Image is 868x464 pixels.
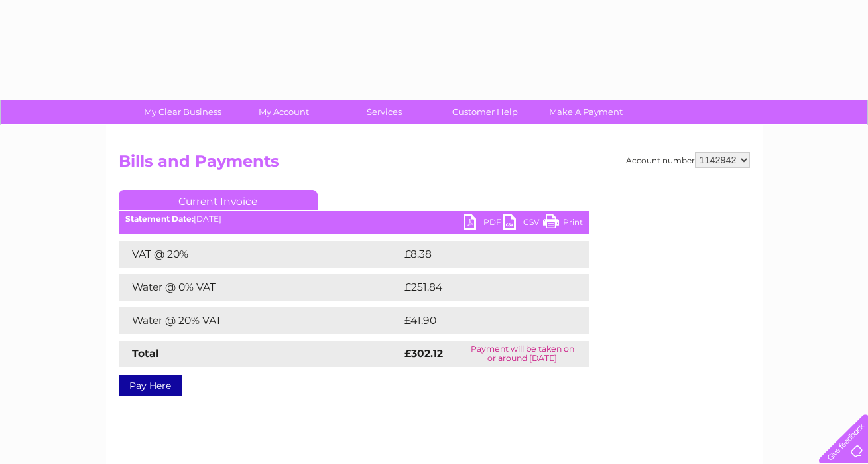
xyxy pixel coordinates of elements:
[404,347,443,360] strong: £302.12
[119,190,318,210] a: Current Invoice
[401,241,558,268] td: £8.38
[125,214,194,224] b: Statement Date:
[543,214,583,234] a: Print
[503,214,543,234] a: CSV
[430,100,540,124] a: Customer Help
[119,214,589,224] div: [DATE]
[128,100,237,124] a: My Clear Business
[401,307,562,334] td: £41.90
[626,152,750,168] div: Account number
[119,274,401,301] td: Water @ 0% VAT
[464,214,503,234] a: PDF
[132,347,159,360] strong: Total
[119,241,401,268] td: VAT @ 20%
[401,274,565,301] td: £251.84
[531,100,641,124] a: Make A Payment
[330,100,439,124] a: Services
[456,341,589,367] td: Payment will be taken on or around [DATE]
[119,307,401,334] td: Water @ 20% VAT
[119,375,182,396] a: Pay Here
[119,152,750,177] h2: Bills and Payments
[229,100,338,124] a: My Account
